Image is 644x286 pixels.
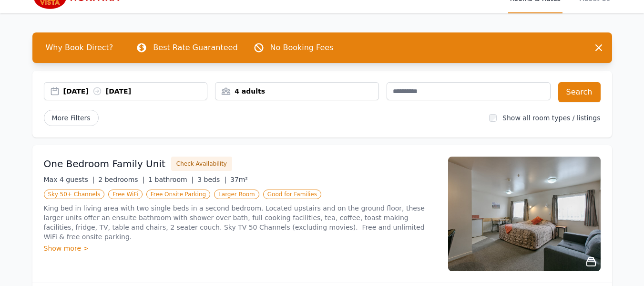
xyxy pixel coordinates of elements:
div: 4 adults [215,86,378,96]
span: Larger Room [214,190,259,199]
span: Sky 50+ Channels [44,190,105,199]
button: Search [558,82,601,102]
span: 3 beds | [197,176,226,183]
h3: One Bedroom Family Unit [44,157,165,170]
span: More Filters [44,110,99,126]
p: Best Rate Guaranteed [153,42,237,53]
div: Show more > [44,244,437,253]
span: Free WiFi [108,190,143,199]
p: King bed in living area with two single beds in a second bedroom. Located upstairs and on the gro... [44,203,437,242]
span: Max 4 guests | [44,176,95,183]
span: 2 bedrooms | [98,176,144,183]
label: Show all room types / listings [502,114,600,122]
span: Good for Families [263,190,321,199]
p: No Booking Fees [270,42,334,53]
span: 37m² [230,176,248,183]
span: Free Onsite Parking [146,190,210,199]
span: Why Book Direct? [38,38,121,57]
span: 1 bathroom | [148,176,194,183]
div: [DATE] [DATE] [63,86,207,96]
button: Check Availability [171,157,232,171]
